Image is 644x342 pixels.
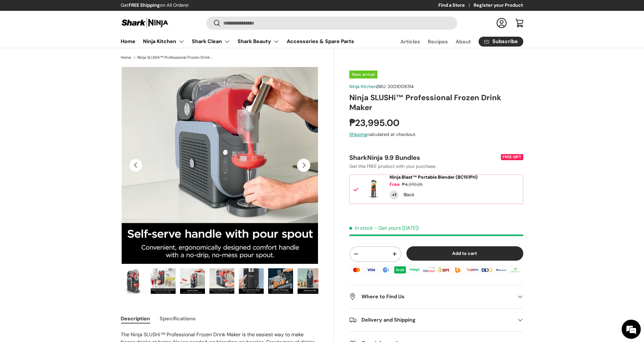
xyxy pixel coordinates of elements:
[180,268,205,294] img: Ninja SLUSHi™ Professional Frozen Drink Maker
[121,55,334,60] nav: Breadcrumbs
[188,35,234,48] summary: Shark Clean
[349,131,367,137] a: Shipping
[129,2,160,8] strong: FREE Shipping
[376,84,414,89] span: |
[349,285,523,308] summary: Where to Find Us
[151,268,176,294] img: Ninja SLUSHi™ Professional Frozen Drink Maker
[501,154,523,160] div: FREE GIFT
[436,265,451,275] img: bpi
[390,175,478,180] a: Ninja Blast™ Portable Blender (BC151PH)
[121,268,146,294] img: Ninja SLUSHi™ Professional Frozen Drink Maker
[121,311,150,326] button: Description
[121,35,136,48] a: Home
[402,181,423,188] div: ₱4,270.25
[349,316,513,324] h2: Delivery and Shipping
[404,191,414,198] div: Black
[428,35,448,48] a: Recipes
[422,265,436,275] img: billease
[494,265,508,275] img: metrobank
[209,268,234,294] img: Ninja SLUSHi™ Professional Frozen Drink Maker
[364,265,378,275] img: visa
[121,67,319,296] media-gallery: Gallery Viewer
[234,35,283,48] summary: Shark Beauty
[349,117,401,129] strong: ₱23,995.00
[160,311,196,326] button: Specifications
[400,35,420,48] a: Articles
[377,84,386,89] span: SKU:
[121,17,169,29] img: Shark Ninja Philippines
[406,246,523,261] button: Add to cart
[465,265,479,275] img: qrph
[349,153,499,162] div: SharkNinja 9.9 Bundles
[390,190,398,199] div: Quantity
[121,56,132,59] a: Home
[349,225,373,231] span: In stock
[349,71,377,78] span: New arrival
[474,2,523,9] a: Register your Product
[349,293,513,301] h2: Where to Find Us
[439,2,474,9] a: Find a Store
[480,265,494,275] img: bdo
[388,84,414,89] span: 2001008314
[407,265,421,275] img: maya
[268,268,293,294] img: Ninja SLUSHi™ Professional Frozen Drink Maker
[379,265,393,275] img: gcash
[137,56,214,59] a: Ninja SLUSHi™ Professional Frozen Drink Maker
[349,163,436,169] span: Get this FREE product with your purchase.
[349,93,523,112] h1: Ninja SLUSHi™ Professional Frozen Drink Maker
[349,131,523,138] div: calculated at checkout.
[349,84,376,89] a: Ninja Kitchen
[287,35,354,48] a: Accessories & Spare Parts
[385,35,523,48] nav: Secondary
[393,265,407,275] img: grabpay
[492,39,518,44] span: Subscribe
[298,268,322,294] img: Ninja SLUSHi™ Professional Frozen Drink Maker
[350,265,364,275] img: master
[479,37,523,47] a: Subscribe
[451,265,465,275] img: ubp
[121,2,189,9] p: Get on All Orders!
[239,268,264,294] img: Ninja SLUSHi™ Professional Frozen Drink Maker
[349,309,523,331] summary: Delivery and Shipping
[374,225,419,231] p: - Get yours [DATE]!
[140,35,188,48] summary: Ninja Kitchen
[509,265,523,275] img: landbank
[390,181,400,188] div: Free
[456,35,471,48] a: About
[121,35,354,48] nav: Primary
